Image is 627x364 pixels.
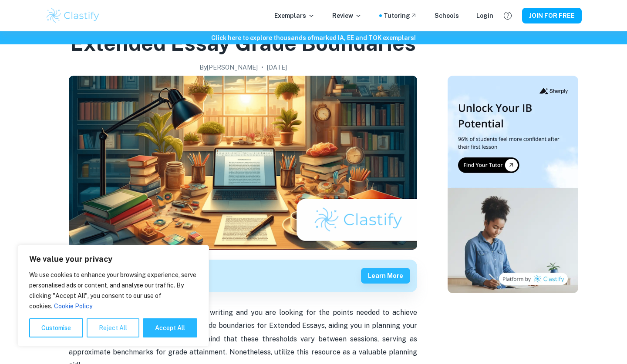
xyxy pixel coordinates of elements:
h6: Click here to explore thousands of marked IA, EE and TOK exemplars ! [2,33,625,43]
button: Customise [29,318,83,337]
p: We value your privacy [29,254,197,264]
div: We value your privacy [17,245,209,347]
img: Extended Essay Grade Boundaries cover image [69,76,417,250]
a: Login [476,11,493,20]
p: Exemplars [274,11,315,20]
p: Review [332,11,362,20]
button: Reject All [87,318,139,337]
h2: [DATE] [267,63,287,72]
button: Learn more [361,268,410,284]
button: Accept All [143,318,197,337]
p: We use cookies to enhance your browsing experience, serve personalised ads or content, and analys... [29,270,197,311]
button: JOIN FOR FREE [522,8,582,23]
img: Thumbnail [448,76,578,293]
h2: By [PERSON_NAME] [199,63,258,72]
a: Schools [435,11,459,20]
a: Tutoring [384,11,417,20]
img: Clastify logo [45,7,101,24]
p: • [261,63,263,72]
a: Cookie Policy [54,302,93,310]
button: Help and Feedback [500,8,515,23]
a: Get feedback on yourEssay EEMarked only by official IB examinersLearn more [69,260,417,292]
